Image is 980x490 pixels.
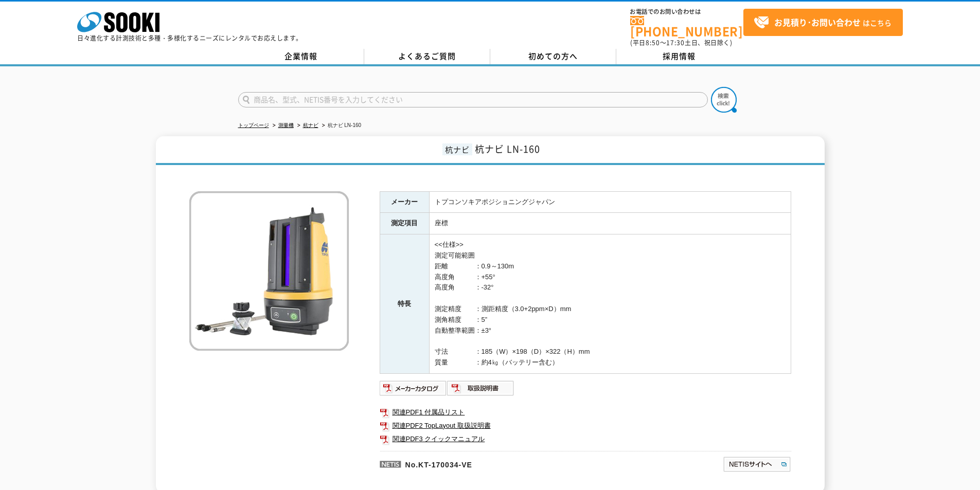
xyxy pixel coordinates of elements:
[320,120,362,131] li: 杭ナビ LN-160
[77,35,302,41] p: 日々進化する計測技術と多種・多様化するニーズにレンタルでお応えします。
[774,16,861,28] strong: お見積り･お問い合わせ
[278,122,294,128] a: 測量機
[475,142,540,156] span: 杭ナビ LN-160
[380,213,429,234] th: 測定項目
[616,49,742,64] a: 採用情報
[380,451,623,476] p: No.KT-170034-VE
[380,406,791,419] a: 関連PDF1 付属品リスト
[630,38,732,47] span: (平日 ～ 土日、祝日除く)
[447,387,514,394] a: 取扱説明書
[380,191,429,213] th: メーカー
[189,191,349,351] img: 杭ナビ LN-160
[303,122,318,128] a: 杭ナビ
[490,49,616,64] a: 初めての方へ
[429,191,791,213] td: トプコンソキアポジショニングジャパン
[238,122,269,128] a: トップページ
[429,213,791,234] td: 座標
[646,38,660,47] span: 8:50
[528,50,578,62] span: 初めての方へ
[380,432,791,446] a: 関連PDF3 クイックマニュアル
[711,87,737,113] img: btn_search.png
[380,380,447,396] img: メーカーカタログ
[380,419,791,432] a: 関連PDF2 TopLayout 取扱説明書
[723,456,791,473] img: NETISサイトへ
[238,49,364,64] a: 企業情報
[743,9,903,36] a: お見積り･お問い合わせはこちら
[429,234,791,374] td: <<仕様>> 測定可能範囲 距離 ：0.9～130m 高度角 ：+55° 高度角 ：-32° 測定精度 ：測距精度（3.0+2ppm×D）mm 測角精度 ：5” 自動整準範囲：±3° 寸法 ：1...
[380,234,429,374] th: 特長
[754,15,892,30] span: はこちら
[364,49,490,64] a: よくあるご質問
[380,387,447,394] a: メーカーカタログ
[447,380,514,396] img: 取扱説明書
[666,38,685,47] span: 17:30
[442,143,472,155] span: 杭ナビ
[630,16,743,37] a: [PHONE_NUMBER]
[630,9,743,15] span: お電話でのお問い合わせは
[238,92,708,107] input: 商品名、型式、NETIS番号を入力してください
